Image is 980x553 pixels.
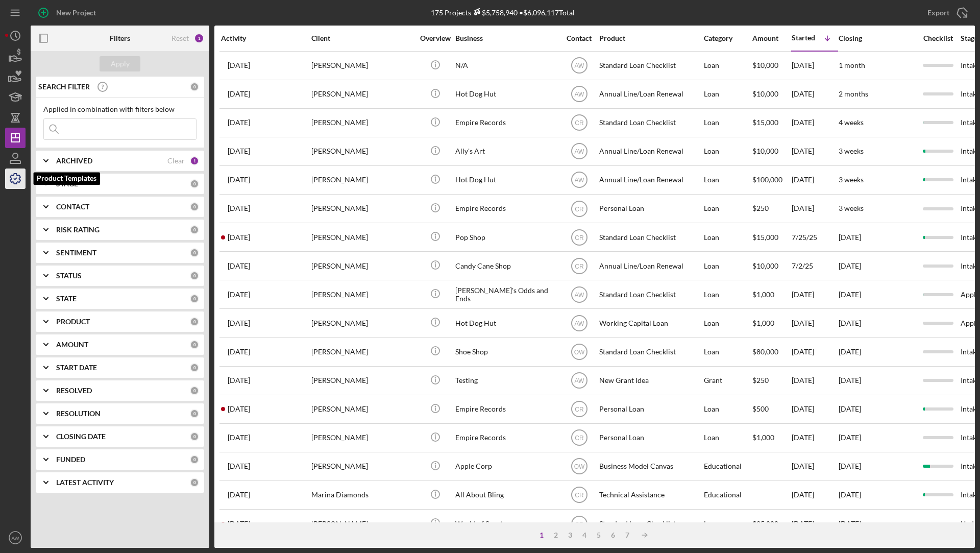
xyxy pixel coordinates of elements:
time: [DATE] [839,261,861,270]
div: Applied in combination with filters below [43,105,197,113]
text: CR [575,205,584,212]
div: Marina Diamonds [311,482,413,509]
div: 7/25/25 [792,224,838,251]
div: [DATE] [792,52,838,79]
div: Closing [839,34,915,42]
text: CR [575,262,584,270]
time: 2025-05-09 13:45 [228,319,250,327]
time: 2025-07-02 15:40 [228,262,250,270]
span: $15,000 [752,233,778,242]
div: Standard Loan Checklist [599,109,701,136]
span: $15,000 [752,118,778,127]
div: Loan [704,52,751,79]
div: Shoe Shop [455,338,557,365]
text: AW [574,62,584,69]
div: New Project [56,3,96,23]
div: Export [927,3,949,23]
div: Loan [704,166,751,194]
div: Business Model Canvas [599,453,701,480]
time: 2 months [839,89,868,98]
div: [PERSON_NAME] [311,309,413,336]
div: Annual Line/Loan Renewal [599,81,701,108]
div: 0 [190,455,199,464]
time: [DATE] [839,233,861,242]
span: $10,000 [752,147,778,155]
div: Personal Loan [599,195,701,222]
time: 2025-08-04 20:20 [228,176,250,184]
span: $500 [752,404,769,413]
div: Loan [704,195,751,222]
div: 0 [190,202,199,211]
div: [DATE] [792,367,838,394]
div: Annual Line/Loan Renewal [599,138,701,165]
div: [DATE] [792,396,838,423]
div: 0 [190,317,199,326]
text: CR [575,406,584,413]
div: 0 [190,340,199,349]
time: 3 weeks [839,147,864,155]
div: [PERSON_NAME] [311,109,413,136]
div: 0 [190,432,199,441]
div: [DATE] [792,166,838,194]
div: 1 [190,156,199,165]
time: 2025-05-09 14:48 [228,291,250,299]
span: $80,000 [752,347,778,356]
div: 0 [190,248,199,257]
div: Annual Line/Loan Renewal [599,252,701,279]
text: CR [575,492,584,499]
b: RISK RATING [56,226,100,234]
b: STAGE [56,180,78,188]
time: [DATE] [839,404,861,413]
div: [PERSON_NAME] [311,52,413,79]
time: 2025-06-09 00:49 [228,376,250,384]
text: AW [11,535,19,541]
div: Loan [704,396,751,423]
div: Ally's Art [455,138,557,165]
div: [PERSON_NAME] [311,81,413,108]
time: [DATE] [839,490,861,499]
time: 2025-05-08 23:27 [228,491,250,499]
div: [PERSON_NAME] [311,281,413,308]
div: Technical Assistance [599,482,701,509]
text: CR [575,119,584,127]
b: ARCHIVED [56,157,92,165]
time: 2025-08-15 17:01 [228,520,250,528]
time: 4 weeks [839,118,864,127]
div: [DATE] [792,453,838,480]
b: RESOLVED [56,387,92,395]
div: 7 [620,531,634,539]
time: 2025-09-05 19:31 [228,61,250,69]
div: 0 [190,294,199,303]
div: Loan [704,338,751,365]
div: 1 [534,531,549,539]
div: $25,000 [752,510,791,537]
div: Personal Loan [599,424,701,451]
div: World of Sports [455,510,557,537]
div: Standard Loan Checklist [599,281,701,308]
time: 2025-08-20 18:30 [228,118,250,127]
div: [PERSON_NAME] [311,138,413,165]
div: [DATE] [792,338,838,365]
div: 0 [190,271,199,280]
div: [PERSON_NAME] [311,252,413,279]
span: $10,000 [752,61,778,69]
div: [DATE] [792,424,838,451]
div: Annual Line/Loan Renewal [599,166,701,194]
text: CR [575,435,584,442]
time: 2025-07-25 23:25 [228,233,250,242]
div: Educational [704,482,751,509]
div: $5,758,940 [471,8,518,17]
time: [DATE] [839,319,861,327]
div: Loan [704,81,751,108]
b: CLOSING DATE [56,432,106,441]
b: AMOUNT [56,341,88,349]
button: Apply [100,56,140,71]
b: LATEST ACTIVITY [56,478,114,487]
time: 3 weeks [839,204,864,212]
div: [PERSON_NAME]'s Odds and Ends [455,281,557,308]
div: 0 [190,225,199,234]
time: 2025-06-18 19:47 [228,348,250,356]
div: Standard Loan Checklist [599,52,701,79]
div: Personal Loan [599,396,701,423]
text: AW [574,148,584,155]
